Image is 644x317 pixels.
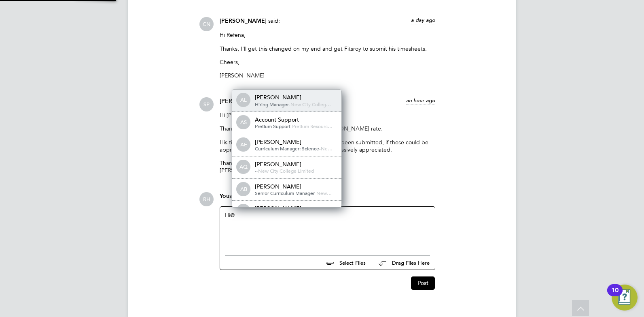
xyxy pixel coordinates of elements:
span: You [220,193,229,199]
span: - [289,101,290,107]
div: [PERSON_NAME] [255,205,336,212]
span: AL [237,94,250,107]
span: Curriculum Manager: Science [255,145,319,152]
span: Senior Curriculum Manager [255,190,315,196]
p: [PERSON_NAME] [220,72,435,79]
button: Post [411,276,435,289]
span: New… [316,190,332,196]
span: CN [199,17,214,31]
span: [PERSON_NAME] [220,98,267,105]
div: Hi [225,212,430,246]
span: Hiring Manager [255,101,289,107]
span: AE [237,138,250,151]
span: an hour ago [406,97,435,104]
span: - [290,123,292,129]
div: [PERSON_NAME] [255,138,336,146]
span: New City College Limited [258,167,314,174]
p: Hi [PERSON_NAME], [220,111,435,119]
span: said: [268,17,280,24]
span: Pretium Support [255,123,290,129]
p: Thank you again, [PERSON_NAME] [220,159,435,174]
div: 10 [611,290,619,301]
span: AB [237,183,250,196]
span: - [315,190,316,196]
p: Cheers, [220,58,435,66]
span: a day ago [411,17,435,24]
p: His timesheets for the last few weeks have now been submitted, if these could be approved as soon... [220,139,435,153]
span: SP [199,97,214,111]
span: Ne… [321,145,333,152]
button: Drag Files Here [372,255,430,272]
div: say: [220,192,435,206]
span: RH [199,192,214,206]
span: Pretium Resourc… [292,123,333,129]
p: Thank you for all your help in sorting out [PERSON_NAME] rate. [220,125,435,132]
span: [PERSON_NAME] [220,17,267,24]
span: AS [237,116,250,129]
div: [PERSON_NAME] [255,183,336,190]
span: - [256,167,258,174]
div: [PERSON_NAME] [255,94,336,101]
span: AH [237,205,250,218]
div: Account Support [255,116,336,123]
span: New City Colleg… [290,101,331,107]
span: - [255,167,256,174]
p: Thanks, I'll get this changed on my end and get Fitsroy to submit his timesheets. [220,45,435,52]
span: - [319,145,321,152]
div: [PERSON_NAME] [255,161,336,168]
button: Open Resource Center, 10 new notifications [612,285,638,311]
p: Hi Refena, [220,31,435,39]
span: AQ [237,161,250,173]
